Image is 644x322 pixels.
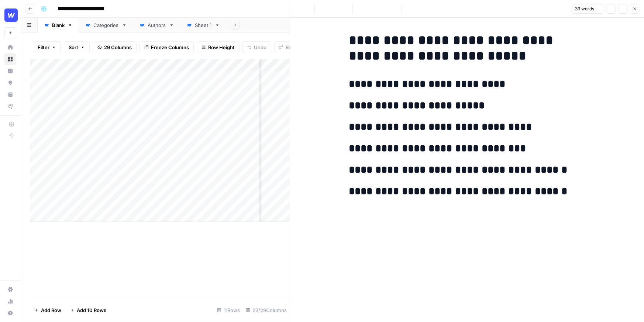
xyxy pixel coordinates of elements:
[208,44,235,51] span: Row Height
[4,101,16,112] a: Flightpath
[93,21,119,29] div: Categories
[286,44,297,51] span: Redo
[4,6,16,24] button: Workspace: Webflow
[180,18,226,33] a: Sheet 1
[4,41,16,53] a: Home
[195,21,212,29] div: Sheet 1
[4,77,16,89] a: Opportunities
[4,53,16,65] a: Browse
[66,304,111,316] button: Add 10 Rows
[52,21,65,29] div: Blank
[214,304,243,316] div: 11 Rows
[77,306,106,314] span: Add 10 Rows
[69,44,78,51] span: Sort
[38,44,49,51] span: Filter
[197,41,240,53] button: Row Height
[79,18,133,33] a: Categories
[33,41,61,53] button: Filter
[242,41,271,53] button: Undo
[4,284,16,295] a: Settings
[151,44,189,51] span: Freeze Columns
[4,307,16,319] button: Help + Support
[575,6,594,12] span: 39 words
[254,44,266,51] span: Undo
[274,41,302,53] button: Redo
[4,65,16,77] a: Insights
[148,21,166,29] div: Authors
[30,304,66,316] button: Add Row
[572,4,604,14] button: 39 words
[140,41,194,53] button: Freeze Columns
[4,9,18,22] img: Webflow Logo
[38,18,79,33] a: Blank
[243,304,290,316] div: 23/29 Columns
[64,41,90,53] button: Sort
[4,295,16,307] a: Usage
[4,89,16,101] a: Your Data
[93,41,137,53] button: 29 Columns
[41,306,61,314] span: Add Row
[104,44,132,51] span: 29 Columns
[133,18,180,33] a: Authors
